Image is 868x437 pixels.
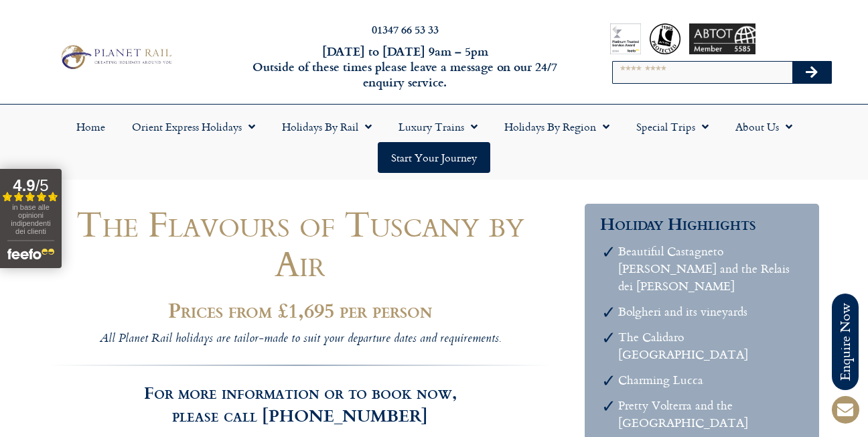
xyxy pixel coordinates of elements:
h1: The Flavours of Tuscany by Air [49,204,551,283]
nav: Menu [7,111,861,173]
i: All Planet Rail holidays are tailor-made to suit your departure dates and requirements. [100,330,501,349]
img: Planet Rail Train Holidays Logo [56,42,175,71]
h3: For more information or to book now, please call [PHONE_NUMBER] [49,365,551,426]
li: Bolgheri and its vineyards [618,303,804,320]
li: Pretty Volterra and the [GEOGRAPHIC_DATA] [618,397,804,432]
a: 01347 66 53 33 [372,21,439,37]
button: Search [792,62,831,83]
a: Holidays by Rail [269,111,385,142]
h6: [DATE] to [DATE] 9am – 5pm Outside of these times please leave a message on our 24/7 enquiry serv... [235,44,575,90]
h3: Holiday Highlights [600,212,803,235]
a: Luxury Trains [385,111,491,142]
h2: Prices from £1,695 per person [49,299,551,322]
a: Holidays by Region [491,111,623,142]
a: Home [63,111,119,142]
li: The Calidaro [GEOGRAPHIC_DATA] [618,328,804,364]
a: Special Trips [623,111,722,142]
li: Charming Lucca [618,371,804,389]
li: Beautiful Castagneto [PERSON_NAME] and the Relais dei [PERSON_NAME] [618,243,804,296]
a: About Us [722,111,806,142]
a: Start your Journey [378,142,490,173]
a: Orient Express Holidays [119,111,269,142]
